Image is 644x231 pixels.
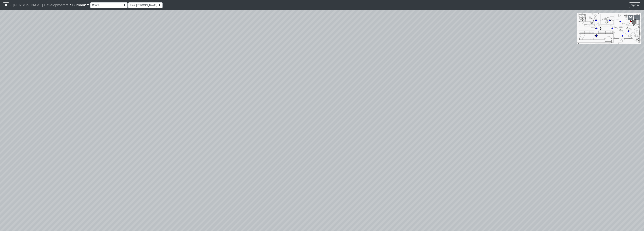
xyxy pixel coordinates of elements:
[72,1,89,9] a: Burbank
[13,1,68,9] a: [PERSON_NAME] Development
[629,2,640,8] button: Sign in
[3,224,24,231] iframe: Ybug feedback widget
[68,1,72,9] span: /
[9,1,13,9] span: /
